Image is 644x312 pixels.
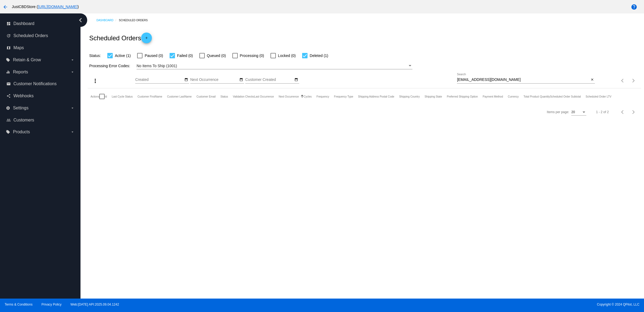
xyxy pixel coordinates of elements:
[135,78,184,82] input: Created
[13,33,48,38] span: Scheduled Orders
[631,4,637,10] mat-icon: help
[589,77,595,83] button: Clear
[571,110,586,114] mat-select: Items per page:
[279,95,299,98] button: Change sorting for NextOccurrenceUtc
[71,303,119,306] a: Web:[DATE] API:2025.09.04.1242
[92,78,98,84] mat-icon: more_vert
[119,16,152,24] a: Scheduled Orders
[399,95,420,98] button: Change sorting for ShippingCountry
[6,92,75,100] a: share Webhooks
[310,52,328,59] span: Deleted (1)
[524,88,550,105] mat-header-cell: Total Product Quantity
[13,94,34,98] span: Webhooks
[240,52,264,59] span: Processing (0)
[547,110,569,114] div: Items per page:
[42,303,62,306] a: Privacy Policy
[327,303,639,306] span: Copyright © 2024 QPilot, LLC
[617,107,628,117] button: Previous page
[239,78,243,82] mat-icon: date_range
[6,130,10,134] i: local_offer
[233,88,254,105] mat-header-cell: Validation Checks
[89,64,130,68] span: Processing Error Codes:
[70,58,75,62] i: arrow_drop_down
[177,52,193,59] span: Failed (0)
[76,16,85,24] i: chevron_left
[617,75,628,86] button: Previous page
[143,36,150,42] mat-icon: add
[6,116,75,124] a: people_outline Customers
[13,81,57,86] span: Customer Notifications
[254,95,274,98] button: Change sorting for LastOccurrenceUtc
[12,5,79,9] span: JustCBDStore ( )
[220,95,228,98] button: Change sorting for Status
[38,5,78,9] a: [URL][DOMAIN_NAME]
[190,78,239,82] input: Next Occurrence
[196,95,215,98] button: Change sorting for CustomerEmail
[304,95,312,98] button: Change sorting for Cycles
[334,95,353,98] button: Change sorting for FrequencyType
[207,52,226,59] span: Queued (0)
[6,82,11,86] i: email
[6,44,75,52] a: map Maps
[167,95,192,98] button: Change sorting for CustomerLastName
[317,95,329,98] button: Change sorting for Frequency
[6,34,11,38] i: update
[115,52,131,59] span: Active (1)
[70,130,75,134] i: arrow_drop_down
[508,95,519,98] button: Change sorting for CurrencyIso
[6,58,10,62] i: local_offer
[90,88,99,105] mat-header-cell: Actions
[6,31,75,40] a: update Scheduled Orders
[13,106,28,110] span: Settings
[483,95,503,98] button: Change sorting for PaymentMethod.Type
[586,95,612,98] button: Change sorting for LifetimeValue
[70,106,75,110] i: arrow_drop_down
[137,95,162,98] button: Change sorting for CustomerFirstName
[13,130,30,134] span: Products
[6,46,11,50] i: map
[6,80,75,88] a: email Customer Notifications
[571,110,575,114] span: 20
[137,64,177,68] span: No Items To Ship (1001)
[112,95,133,98] button: Change sorting for LastProcessingCycleId
[105,95,107,98] button: Change sorting for Id
[457,78,589,82] input: Search
[145,52,163,59] span: Paused (0)
[425,95,442,98] button: Change sorting for ShippingState
[6,21,11,26] i: dashboard
[550,95,581,98] button: Change sorting for Subtotal
[89,53,101,58] span: Status:
[447,95,478,98] button: Change sorting for PreferredShippingOption
[137,63,412,69] mat-select: Filter by Processing Error Codes
[184,78,188,82] mat-icon: date_range
[278,52,296,59] span: Locked (0)
[628,75,639,86] button: Next page
[6,94,11,98] i: share
[6,106,10,110] i: settings
[70,70,75,74] i: arrow_drop_down
[5,303,32,306] a: Terms & Conditions
[628,107,639,117] button: Next page
[6,70,10,74] i: equalizer
[6,19,75,28] a: dashboard Dashboard
[13,70,28,74] span: Reports
[358,95,394,98] button: Change sorting for ShippingPostcode
[13,21,34,26] span: Dashboard
[89,33,152,43] h2: Scheduled Orders
[596,110,609,114] div: 1 - 2 of 2
[13,58,41,62] span: Retain & Grow
[294,78,298,82] mat-icon: date_range
[13,118,34,123] span: Customers
[96,16,119,24] a: Dashboard
[245,78,294,82] input: Customer Created
[6,118,11,122] i: people_outline
[590,78,594,82] mat-icon: close
[2,4,9,10] mat-icon: arrow_back
[13,45,24,50] span: Maps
